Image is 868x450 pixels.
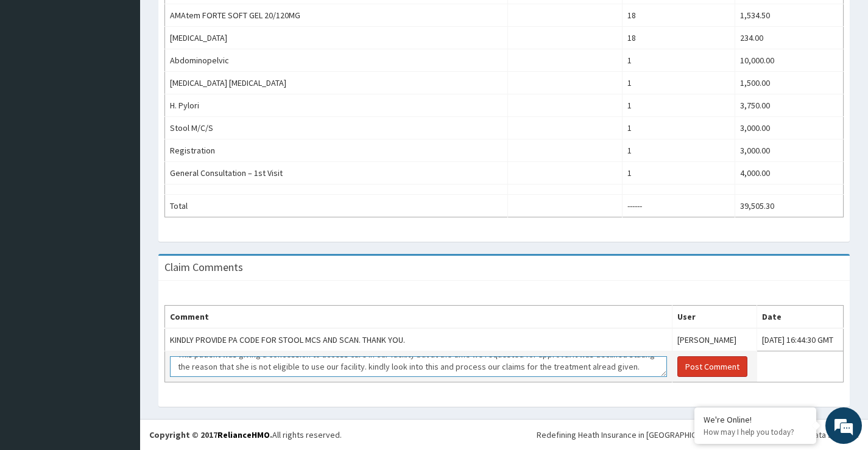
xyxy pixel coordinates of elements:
td: 1 [622,162,735,185]
td: [MEDICAL_DATA] [MEDICAL_DATA] [165,72,508,94]
td: H. Pylori [165,94,508,117]
td: Total [165,195,508,217]
div: Minimize live chat window [200,6,229,35]
td: 4,000.00 [735,162,844,185]
h3: Claim Comments [164,262,243,273]
textarea: This patient was giving a concession to access care in our facility but at the time we requested ... [170,356,667,377]
td: Abdominopelvic [165,49,508,72]
td: 1 [622,139,735,162]
td: General Consultation – 1st Visit [165,162,508,185]
th: User [672,306,757,329]
td: 18 [622,4,735,27]
strong: Copyright © 2017 . [149,429,272,440]
td: 1,500.00 [735,72,844,94]
td: 1 [622,72,735,94]
td: [DATE] 16:44:30 GMT [757,328,844,351]
td: ------ [622,195,735,217]
td: [MEDICAL_DATA] [165,27,508,49]
td: 234.00 [735,27,844,49]
footer: All rights reserved. [140,419,868,450]
td: KINDLY PROVIDE PA CODE FOR STOOL MCS AND SCAN. THANK YOU. [165,328,672,351]
th: Comment [165,306,672,329]
td: 1 [622,94,735,117]
img: d_794563401_company_1708531726252_794563401 [23,61,49,91]
div: We're Online! [704,414,807,425]
p: How may I help you today? [704,427,807,437]
td: 3,750.00 [735,94,844,117]
th: Date [757,306,844,329]
span: We're online! [71,142,168,265]
td: 1,534.50 [735,4,844,27]
td: 39,505.30 [735,195,844,217]
textarea: Type your message and hit 'Enter' [6,311,232,354]
td: 10,000.00 [735,49,844,72]
div: Chat with us now [63,68,205,84]
td: Stool M/C/S [165,117,508,139]
a: RelianceHMO [217,429,270,440]
button: Post Comment [677,356,747,377]
td: 18 [622,27,735,49]
td: AMAtem FORTE SOFT GEL 20/120MG [165,4,508,27]
td: Registration [165,139,508,162]
td: 3,000.00 [735,139,844,162]
div: Redefining Heath Insurance in [GEOGRAPHIC_DATA] using Telemedicine and Data Science! [537,429,859,441]
td: 1 [622,49,735,72]
td: 3,000.00 [735,117,844,139]
td: 1 [622,117,735,139]
td: [PERSON_NAME] [672,328,757,351]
